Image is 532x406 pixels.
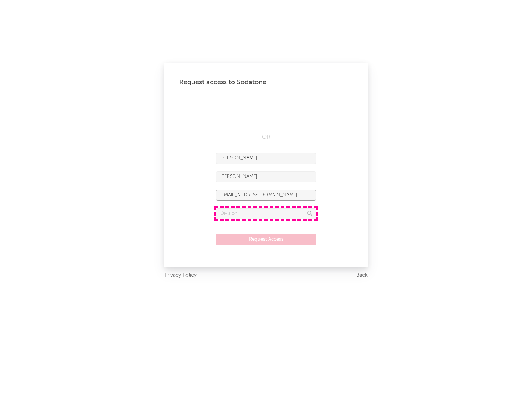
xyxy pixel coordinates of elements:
[356,271,368,280] a: Back
[216,171,316,182] input: Last Name
[216,234,316,245] button: Request Access
[216,208,316,219] input: Division
[216,133,316,142] div: OR
[216,190,316,201] input: Email
[216,153,316,164] input: First Name
[164,271,197,280] a: Privacy Policy
[179,78,353,87] div: Request access to Sodatone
